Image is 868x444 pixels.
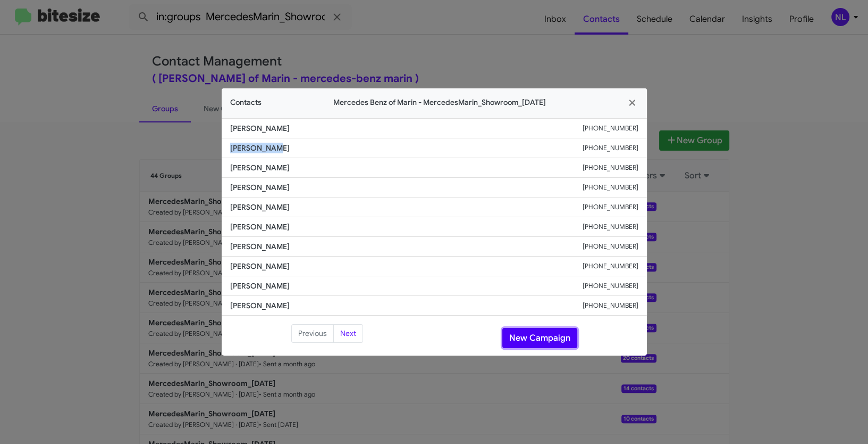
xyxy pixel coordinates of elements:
small: [PHONE_NUMBER] [583,202,638,212]
small: [PHONE_NUMBER] [583,241,638,252]
span: [PERSON_NAME] [230,202,583,212]
span: [PERSON_NAME] [230,241,583,252]
small: [PHONE_NUMBER] [583,281,638,291]
span: [PERSON_NAME] [230,261,583,272]
small: [PHONE_NUMBER] [583,123,638,134]
button: New Campaign [502,328,577,348]
span: [PERSON_NAME] [230,281,583,291]
small: [PHONE_NUMBER] [583,300,638,311]
small: [PHONE_NUMBER] [583,182,638,193]
span: [PERSON_NAME] [230,300,583,311]
button: Next [333,324,363,343]
span: [PERSON_NAME] [230,162,583,173]
span: [PERSON_NAME] [230,182,583,193]
small: [PHONE_NUMBER] [583,261,638,272]
small: [PHONE_NUMBER] [583,221,638,232]
span: [PERSON_NAME] [230,221,583,232]
span: [PERSON_NAME] [230,143,583,153]
small: [PHONE_NUMBER] [583,162,638,173]
small: [PHONE_NUMBER] [583,143,638,153]
span: [PERSON_NAME] [230,123,583,134]
span: Contacts [230,97,262,108]
span: Mercedes Benz of Marin - MercedesMarin_Showroom_[DATE] [262,97,618,108]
